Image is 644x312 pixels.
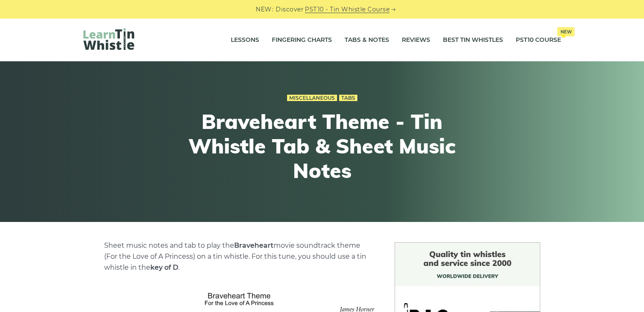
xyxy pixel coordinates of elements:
[150,263,178,271] strong: key of D
[557,27,575,36] span: New
[287,95,337,101] a: Miscellaneous
[231,30,259,51] a: Lessons
[104,240,374,273] p: Sheet music notes and tab to play the movie soundtrack theme (For the Love of A Princess) on a ti...
[234,241,274,249] strong: Braveheart
[272,30,332,51] a: Fingering Charts
[516,30,561,51] a: PST10 CourseNew
[402,30,430,51] a: Reviews
[166,109,478,183] h1: Braveheart Theme - Tin Whistle Tab & Sheet Music Notes
[83,28,134,50] img: LearnTinWhistle.com
[345,30,389,51] a: Tabs & Notes
[443,30,503,51] a: Best Tin Whistles
[339,95,357,101] a: Tabs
